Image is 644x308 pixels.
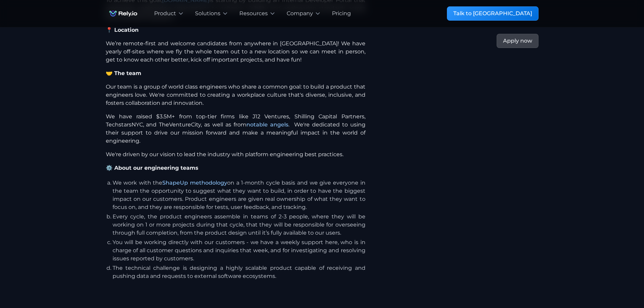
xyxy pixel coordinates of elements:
[162,180,227,186] a: ShapeUp methodology
[106,83,365,107] p: Our team is a group of world class engineers who share a common goal: to build a product that eng...
[195,9,220,18] div: Solutions
[106,70,141,76] strong: 🤝 The team
[599,263,635,299] iframe: Chatbot
[154,9,176,18] div: Product
[246,121,288,128] a: notable angels
[447,6,539,21] a: Talk to [GEOGRAPHIC_DATA]
[287,9,313,18] div: Company
[106,27,139,33] strong: 📍 Location
[106,113,365,145] p: We have raised $3.5M+ from top-tier firms like J12 Ventures, Shilling Capital Partners, Techstars...
[106,40,365,64] p: We’re remote-first and welcome candidates from anywhere in [GEOGRAPHIC_DATA]! We have yearly off-...
[113,179,365,211] li: We work with the on a 1-month cycle basis and we give everyone in the team the opportunity to sug...
[113,264,365,280] li: The technical challenge is designing a highly scalable product capable of receiving and pushing d...
[106,7,141,20] a: home
[106,150,365,159] p: We're driven by our vision to lead the industry with platform engineering best practices.
[497,34,539,48] a: Apply now
[503,37,532,45] div: Apply now
[453,9,532,18] div: Talk to [GEOGRAPHIC_DATA]
[106,165,198,171] strong: ⚙️ About our engineering teams
[113,213,365,237] li: Every cycle, the product engineers assemble in teams of 2-3 people, where they will be working on...
[239,9,268,18] div: Resources
[106,7,141,20] img: Rely.io logo
[332,9,351,18] a: Pricing
[113,238,365,263] li: You will be working directly with our customers - we have a weekly support here, who is in charge...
